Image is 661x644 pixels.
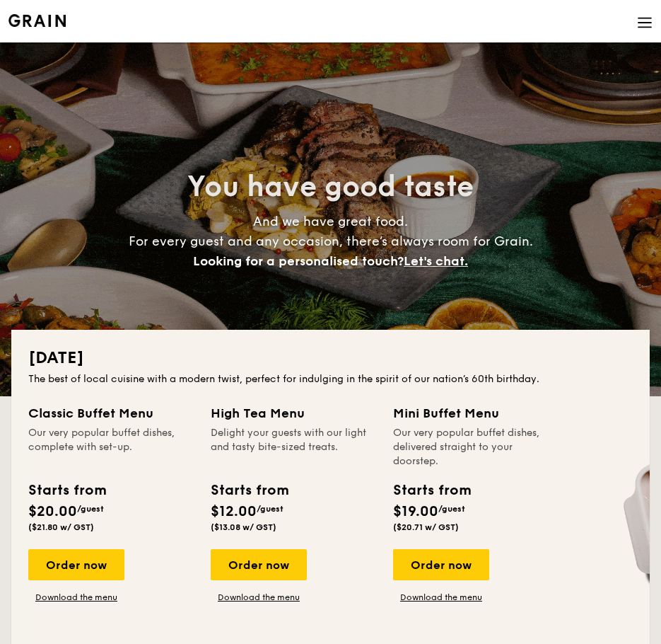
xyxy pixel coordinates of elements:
span: /guest [77,504,104,514]
a: Logotype [8,14,66,27]
div: Starts from [211,480,288,501]
div: High Tea Menu [211,403,376,423]
div: Our very popular buffet dishes, complete with set-up. [28,426,194,468]
div: Order now [211,549,307,580]
img: icon-hamburger-menu.db5d7e83.svg [637,15,653,30]
h2: [DATE] [28,347,633,369]
span: /guest [438,504,465,514]
a: Download the menu [393,592,489,603]
div: Delight your guests with our light and tasty bite-sized treats. [211,426,376,468]
div: Starts from [393,480,470,501]
a: Download the menu [28,592,124,603]
span: Let's chat. [404,253,468,269]
div: The best of local cuisine with a modern twist, perfect for indulging in the spirit of our nation’... [28,372,633,386]
span: /guest [257,504,283,514]
div: Order now [393,549,489,580]
span: $20.00 [28,503,77,520]
div: Starts from [28,480,105,501]
div: Mini Buffet Menu [393,403,558,423]
span: ($13.08 w/ GST) [211,522,276,532]
div: Order now [28,549,124,580]
div: Classic Buffet Menu [28,403,194,423]
span: $19.00 [393,503,438,520]
span: $12.00 [211,503,257,520]
a: Download the menu [211,592,307,603]
img: Grain [8,14,66,27]
div: Our very popular buffet dishes, delivered straight to your doorstep. [393,426,558,468]
span: ($20.71 w/ GST) [393,522,459,532]
span: ($21.80 w/ GST) [28,522,94,532]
